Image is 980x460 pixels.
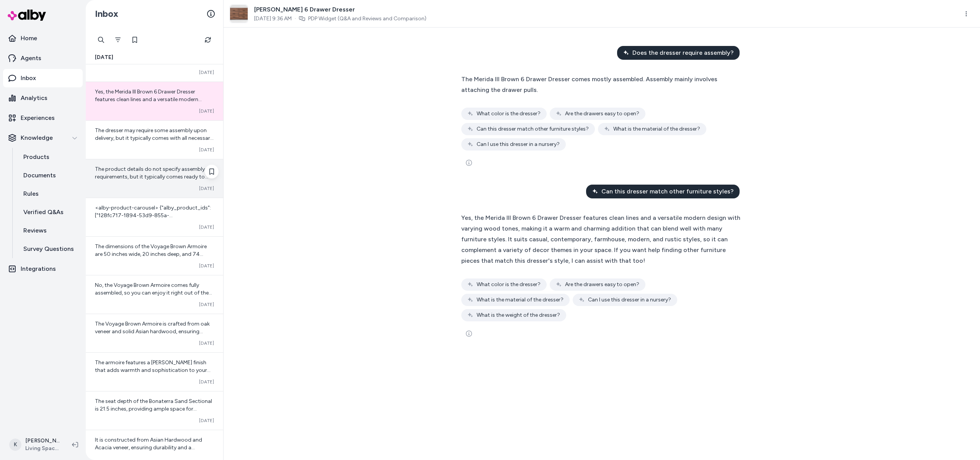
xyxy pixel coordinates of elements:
p: Documents [23,171,56,180]
span: <alby-product-carousel> {"alby_product_ids":["128fc717-1894-53d9-855a-702109a43645","1094297f-513... [95,205,214,349]
span: No, the Voyage Brown Armoire comes fully assembled, so you can enjoy it right out of the box. [95,282,212,304]
a: The dimensions of the Voyage Brown Armoire are 50 inches wide, 20 inches deep, and 74 inches high... [86,236,223,275]
a: The product details do not specify assembly requirements, but it typically comes ready to use wit... [86,159,223,198]
a: PDP Widget (Q&A and Reviews and Comparison) [308,15,426,23]
p: Integrations [21,264,56,273]
a: The armoire features a [PERSON_NAME] finish that adds warmth and sophistication to your space.[DATE] [86,352,223,391]
span: What is the material of the dresser? [477,296,563,304]
span: [PERSON_NAME] 6 Drawer Dresser [254,5,426,14]
span: [DATE] 9:36 AM [254,15,292,23]
span: Are the drawers easy to open? [565,110,639,118]
p: Analytics [21,93,47,103]
a: Survey Questions [16,240,83,258]
span: What color is the dresser? [477,110,541,118]
p: Inbox [21,74,36,83]
span: The armoire features a [PERSON_NAME] finish that adds warmth and sophistication to your space. [95,359,211,381]
a: Rules [16,185,83,203]
span: [DATE] [199,340,214,346]
span: [DATE] [95,54,113,61]
a: Verified Q&As [16,203,83,221]
button: See more [461,155,477,170]
span: [DATE] [199,301,214,308]
a: Experiences [3,109,83,127]
span: Can this dresser match other furniture styles? [601,187,733,196]
span: [DATE] [199,379,214,385]
span: [DATE] [199,69,214,75]
span: Yes, the Merida III Brown 6 Drawer Dresser features clean lines and a versatile modern design wit... [95,88,210,164]
span: [DATE] [199,224,214,230]
p: Products [23,152,49,162]
span: [DATE] [199,108,214,114]
p: Experiences [21,113,55,123]
a: Integrations [3,260,83,278]
span: [DATE] [199,147,214,153]
span: What is the material of the dresser? [613,125,700,133]
p: Reviews [23,226,47,235]
a: The dresser may require some assembly upon delivery, but it typically comes with all necessary ha... [86,120,223,159]
p: Home [21,34,37,43]
span: Yes, the Merida III Brown 6 Drawer Dresser features clean lines and a versatile modern design wit... [461,214,740,264]
span: The Merida III Brown 6 Drawer Dresser comes mostly assembled. Assembly mainly involves attaching ... [461,75,717,93]
button: K[PERSON_NAME]Living Spaces [5,432,66,457]
a: The Voyage Brown Armoire is crafted from oak veneer and solid Asian hardwood, ensuring durability... [86,314,223,352]
span: Living Spaces [25,445,60,452]
a: <alby-product-carousel> {"alby_product_ids":["128fc717-1894-53d9-855a-702109a43645","1094297f-513... [86,198,223,236]
a: Agents [3,49,83,67]
span: The dimensions of the Voyage Brown Armoire are 50 inches wide, 20 inches deep, and 74 inches high. [95,243,207,265]
p: Agents [21,54,41,63]
span: Can this dresser match other furniture styles? [477,125,589,133]
h2: Inbox [95,8,118,20]
span: · [295,15,296,23]
a: Documents [16,166,83,185]
a: Yes, the Merida III Brown 6 Drawer Dresser features clean lines and a versatile modern design wit... [86,82,223,120]
button: See more [461,326,477,341]
img: alby Logo [8,10,46,21]
a: No, the Voyage Brown Armoire comes fully assembled, so you can enjoy it right out of the box.[DATE] [86,275,223,314]
a: Products [16,148,83,166]
a: The seat depth of the Bonaterra Sand Sectional is 21.5 inches, providing ample space for comforta... [86,391,223,430]
a: Inbox [3,69,83,87]
p: [PERSON_NAME] [25,437,60,445]
span: Can I use this dresser in a nursery? [588,296,671,304]
span: Are the drawers easy to open? [565,281,639,288]
img: 356370_brown_melamine_dresser_signature_01.jpg [230,5,248,23]
span: What is the weight of the dresser? [477,311,560,319]
span: [DATE] [199,185,214,192]
span: The Voyage Brown Armoire is crafted from oak veneer and solid Asian hardwood, ensuring durability... [95,321,210,342]
p: Survey Questions [23,244,74,254]
a: Reviews [16,221,83,240]
span: Can I use this dresser in a nursery? [477,141,560,148]
button: Filter [110,32,126,47]
a: Home [3,29,83,47]
p: Knowledge [21,133,53,142]
button: Refresh [200,32,216,47]
span: The seat depth of the Bonaterra Sand Sectional is 21.5 inches, providing ample space for comforta... [95,398,212,420]
a: Analytics [3,89,83,107]
p: Verified Q&As [23,208,64,217]
span: [DATE] [199,263,214,269]
span: Does the dresser require assembly? [632,48,733,57]
span: [DATE] [199,417,214,424]
span: The dresser may require some assembly upon delivery, but it typically comes with all necessary ha... [95,127,214,149]
span: It is constructed from Asian Hardwood and Acacia veneer, ensuring durability and a beautiful finish. [95,437,202,458]
button: Knowledge [3,129,83,147]
span: K [9,439,21,451]
p: Rules [23,189,39,198]
span: The product details do not specify assembly requirements, but it typically comes ready to use wit... [95,166,208,188]
span: What color is the dresser? [477,281,541,288]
